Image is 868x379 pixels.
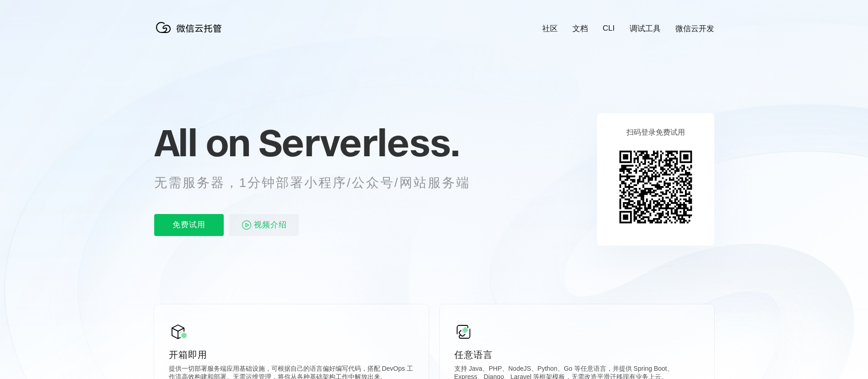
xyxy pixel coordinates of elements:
[154,18,227,37] img: 微信云托管
[154,120,250,165] span: All on
[630,23,661,34] a: 调试工具
[169,348,414,361] p: 开箱即用
[154,30,227,38] a: 微信云托管
[241,220,252,231] img: video_play.svg
[454,348,700,361] p: 任意语言
[259,120,459,165] span: Serverless.
[154,214,224,236] p: 免费试用
[626,128,685,137] p: 扫码登录免费试用
[254,214,287,236] span: 视频介绍
[572,23,588,34] a: 文档
[154,174,487,192] p: 无需服务器，1分钟部署小程序/公众号/网站服务端
[542,23,558,34] a: 社区
[675,23,714,34] a: 微信云开发
[603,24,615,33] a: CLI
